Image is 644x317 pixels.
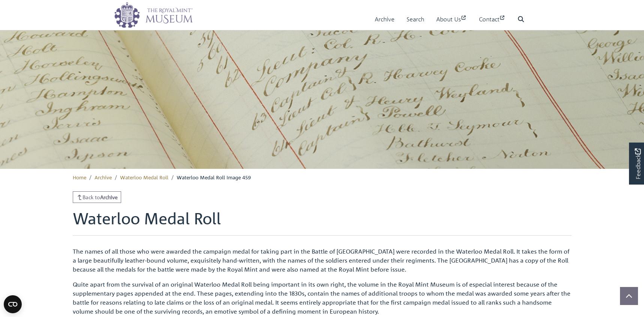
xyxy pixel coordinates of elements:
span: Feedback [633,149,642,180]
span: The names of all those who were awarded the campaign medal for taking part in the Battle of [GEOG... [73,248,569,273]
a: Archive [95,174,112,180]
a: Waterloo Medal Roll [120,174,168,180]
a: Home [73,174,86,180]
span: Quite apart from the survival of an original Waterloo Medal Roll being important in its own right... [73,281,570,315]
a: Archive [375,9,395,30]
h1: Waterloo Medal Roll [73,209,572,235]
img: logo_wide.png [114,2,193,28]
a: Contact [479,9,506,30]
span: Waterloo Medal Roll Image 459 [177,174,251,180]
a: Back toArchive [73,191,122,203]
a: Search [407,9,424,30]
a: Would you like to provide feedback? [629,143,644,185]
a: About Us [436,9,467,30]
button: Open CMP widget [4,295,22,313]
strong: Archive [100,194,118,200]
button: Scroll to top [620,287,638,305]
